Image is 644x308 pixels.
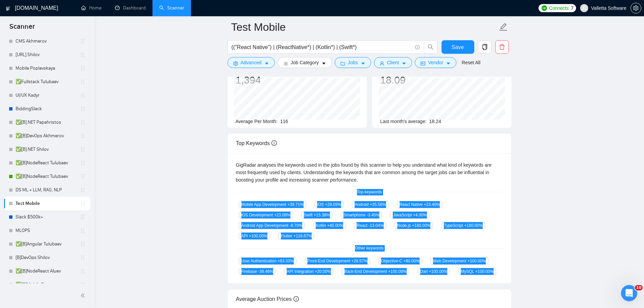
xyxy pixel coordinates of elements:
span: Connects: [549,4,569,12]
span: Firebase [239,268,276,275]
span: info-circle [293,296,299,302]
span: user [380,61,384,66]
span: TypeScript [441,222,485,229]
span: Android [352,201,388,208]
iframe: Intercom live chat [621,285,637,301]
input: Search Freelance Jobs... [232,43,412,51]
span: +23.40 % [424,202,440,207]
span: +180.00 % [412,223,430,228]
span: caret-down [402,61,406,66]
span: setting [233,61,238,66]
a: ✅[B]Angular Tulubaev [16,237,80,251]
span: holder [80,228,86,233]
span: holder [80,241,86,247]
span: +40.00 % [327,223,343,228]
span: Vendor [428,59,443,66]
span: holder [80,214,86,220]
span: Smartphone [341,211,382,219]
li: [B]DevOps Shilov [4,251,90,264]
span: caret-down [321,61,326,66]
span: holder [80,39,86,44]
a: Reset All [462,59,480,66]
span: search [424,44,437,50]
span: +83.33 % [278,259,294,263]
span: iOS [314,201,344,208]
button: userClientcaret-down [374,57,412,68]
span: holder [80,79,86,85]
button: search [424,40,437,54]
span: API [239,232,270,240]
span: holder [80,268,86,274]
button: copy [478,40,492,54]
span: caret-down [264,61,269,66]
span: iOS Development [239,211,293,219]
button: setting [630,3,641,14]
span: 116 [280,119,288,124]
a: ✅[B].NET Papahristos [16,116,80,129]
span: bars [283,61,288,66]
a: DS ML + LLM, RAG, NLP [16,183,80,197]
span: Advanced [241,59,262,66]
span: holder [80,147,86,152]
span: Android App Development [239,222,305,229]
span: edit [499,23,508,31]
li: Slack $500k+ [4,210,90,224]
span: +100.00 % [475,269,494,274]
span: User Authentication [239,257,296,265]
span: holder [80,66,86,71]
span: holder [80,52,86,57]
a: ✅[B]DevOps Akhmerov [16,129,80,143]
li: ✅[B]NodeReact Tulubaev [4,170,90,183]
a: ✅[B]NodeReact Tulubaev [16,156,80,170]
span: info-circle [415,45,420,49]
span: +35.56 % [370,202,386,207]
span: holder [80,93,86,98]
img: upwork-logo.png [542,5,547,11]
span: Objective-C [378,257,422,265]
span: +80.00 % [403,259,420,263]
span: API Integration [284,268,333,275]
span: Job Category [291,59,319,66]
a: Mobile Poplavskaya [16,62,80,75]
span: +20.00 % [315,269,331,274]
a: UI/UX Kadyr [16,89,80,102]
button: folderJobscaret-down [335,57,371,68]
a: ✅[B]Mobile Bersenev [16,278,80,291]
span: holder [80,120,86,125]
li: UI/UX Kadyr [4,89,90,102]
li: ✅[B].NET Shilov [4,143,90,156]
img: logo [6,3,10,14]
span: +116.67 % [293,234,312,238]
span: holder [80,282,86,287]
input: Scanner name... [231,19,498,35]
span: +180.00 % [464,223,482,228]
span: Swift [301,211,333,219]
span: +29.09 % [325,202,341,207]
a: dashboardDashboard [115,5,146,11]
button: Save [442,40,474,54]
li: ✅.NET Shilov [4,48,90,62]
li: MLOPS [4,224,90,237]
span: holder [80,174,86,179]
li: ✅[B]Mobile Bersenev [4,278,90,291]
a: setting [630,5,641,11]
span: -13.04 % [368,223,384,228]
a: ✅[B]NodeReact Tulubaev [16,170,80,183]
span: holder [80,160,86,166]
span: 18.24 [429,119,441,124]
span: +100.00 % [468,259,486,263]
span: Client [387,59,399,66]
span: Scanner [4,22,40,36]
span: React [354,222,386,229]
span: Dart [418,268,450,275]
li: ✅[B]Angular Tulubaev [4,237,90,251]
span: Save [452,43,464,51]
span: caret-down [446,61,451,66]
span: JavaScript [390,211,429,219]
span: holder [80,106,86,112]
span: Jobs [348,59,358,66]
span: 7 [571,4,574,12]
a: ✅[B]NodeReact Aluev [16,264,80,278]
span: Average Per Month: [236,119,278,124]
span: +28.57 % [351,259,367,263]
